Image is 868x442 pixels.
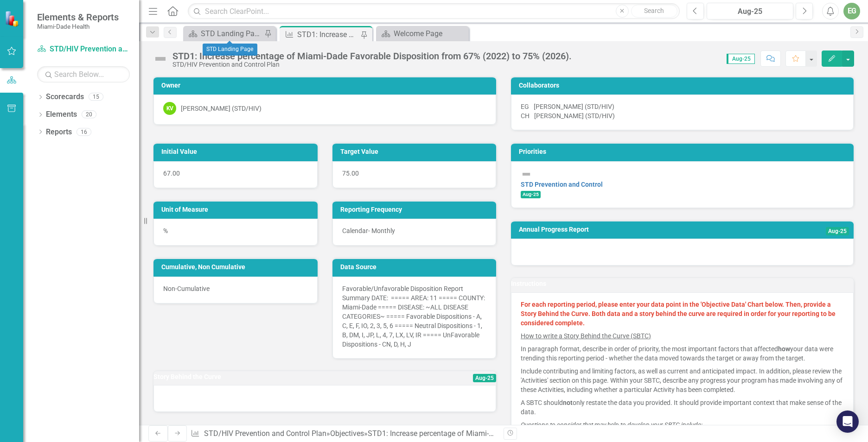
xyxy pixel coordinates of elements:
a: STD/HIV Prevention and Control Plan [204,429,326,438]
div: Open Intercom Messenger [836,410,859,433]
span: Non-Cumulative [163,285,210,292]
div: [PERSON_NAME] (STD/HIV) [534,102,614,111]
span: Aug-25 [727,54,755,64]
strong: For each reporting period, please enter your data point in the 'Objective Data' Chart below. Then... [521,301,836,327]
div: Welcome Page [394,28,466,39]
h3: Priorities [519,148,849,155]
div: [PERSON_NAME] (STD/HIV) [534,111,615,120]
div: KV [163,102,176,115]
input: Search ClearPoint... [188,3,680,19]
button: EG [843,3,860,19]
span: Aug-25 [473,374,496,382]
a: Welcome Page [378,28,466,39]
div: EG [521,102,529,111]
h3: Reporting Frequency [340,206,492,213]
span: % [163,227,168,234]
h3: Owner [161,82,491,89]
a: Elements [46,109,77,120]
h3: Unit of Measure [161,206,313,213]
button: Aug-25 [707,3,793,19]
div: CH [521,111,530,120]
p: In paragraph format, describe in order of priority, the most important factors that affected your... [521,342,844,365]
div: 20 [82,111,96,119]
input: Search Below... [37,66,130,82]
img: Not Defined [521,169,532,180]
div: STD1: Increase percentage of Miami-Dade Favorable Disposition from 67% (2022) to 75% (2026). [172,51,572,61]
div: » » [191,429,497,439]
a: Objectives [330,429,364,438]
img: ClearPoint Strategy [4,10,22,27]
div: Aug-25 [710,6,790,17]
a: Scorecards [46,92,84,102]
span: 67.00 [163,170,180,177]
div: 16 [77,128,91,136]
div: STD Landing Page [201,28,262,39]
span: Search [644,7,664,14]
h3: Target Value [340,148,492,155]
h3: Instructions [511,280,854,287]
h3: Annual Progress Report [519,226,767,233]
span: Elements & Reports [37,12,119,23]
div: STD Landing Page [203,44,257,56]
div: [PERSON_NAME] (STD/HIV) [181,104,262,113]
button: Search [631,5,677,18]
div: STD1: Increase percentage of Miami-Dade Favorable Disposition from 67% (2022) to 75% (2026). [368,429,686,438]
h3: Cumulative, Non Cumulative [161,264,313,271]
div: 15 [89,93,103,101]
a: STD/HIV Prevention and Control Plan [37,44,130,55]
strong: not [563,399,573,406]
strong: how [778,345,790,353]
h3: Story Behind the Curve [153,373,409,380]
span: Favorable/Unfavorable Disposition Report Summary DATE: ===== AREA: 11 ===== COUNTY: Miami-Dade ==... [342,285,485,348]
span: Aug-25 [826,227,849,235]
a: STD Prevention and Control [521,181,603,188]
span: Aug-25 [521,191,541,198]
span: 75.00 [342,170,359,177]
small: Miami-Dade Health [37,23,119,30]
h3: Data Source [340,264,492,271]
div: Calendar- Monthly [332,219,497,246]
p: A SBTC should only restate the data you provided. It should provide important context that make s... [521,396,844,418]
p: Include contributing and limiting factors, as well as current and anticipated impact. In addition... [521,365,844,396]
a: STD Landing Page [185,28,262,39]
a: Reports [46,127,72,138]
div: STD1: Increase percentage of Miami-Dade Favorable Disposition from 67% (2022) to 75% (2026). [297,29,358,40]
h3: Initial Value [161,148,313,155]
em: Questions to consider that may help to develop your SBTC include: [521,421,702,429]
div: STD/HIV Prevention and Control Plan [172,61,572,68]
img: Not Defined [153,51,168,66]
u: How to write a Story Behind the Curve (SBTC) [521,332,651,340]
h3: Collaborators [519,82,849,89]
